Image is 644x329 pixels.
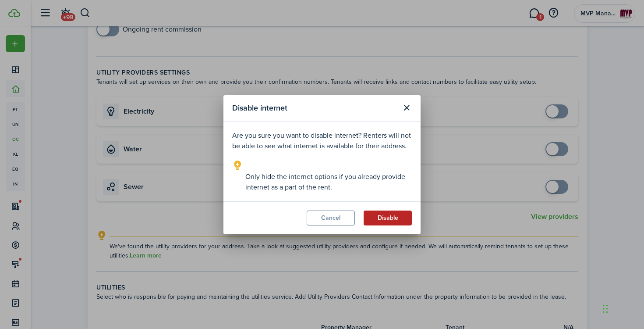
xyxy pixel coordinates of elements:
[364,211,412,225] button: Disable
[307,211,355,225] button: Cancel
[399,100,414,115] button: Close modal
[232,160,243,171] i: outline
[600,287,644,329] iframe: Chat Widget
[603,296,608,322] div: Drag
[232,100,397,117] modal-title: Disable internet
[245,172,412,193] explanation-description: Only hide the internet options if you already provide internet as a part of the rent.
[232,130,412,151] p: Are you sure you want to disable internet? Renters will not be able to see what internet is avail...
